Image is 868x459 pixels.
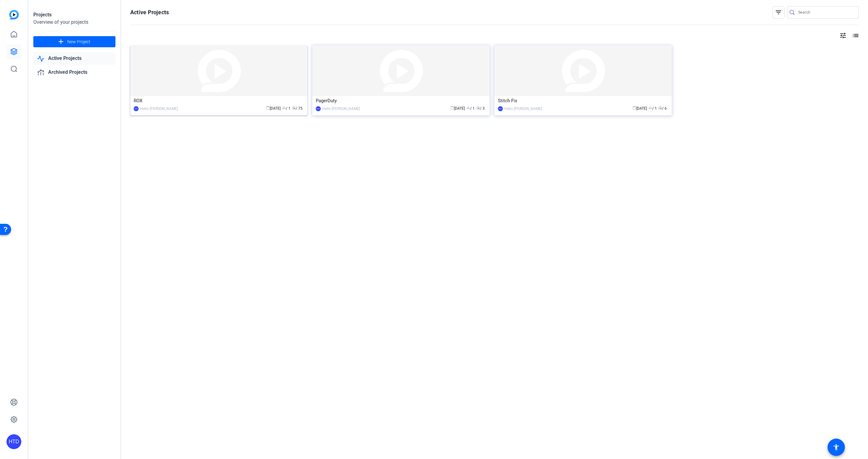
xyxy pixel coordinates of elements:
div: HTD [134,106,139,111]
div: PagerDuty [316,96,486,105]
div: Hello [PERSON_NAME] [140,106,178,112]
mat-icon: list [851,32,859,39]
span: / 1 [649,106,657,111]
a: Archived Projects [33,66,115,79]
mat-icon: accessibility [833,444,840,451]
span: / 75 [292,106,303,111]
span: calendar_today [266,106,270,110]
mat-icon: filter_list [775,9,782,16]
div: Stitch Fix [498,96,668,105]
h1: Active Projects [130,9,169,16]
div: HTD [316,106,321,111]
div: Hello [PERSON_NAME] [504,106,542,112]
mat-icon: add [57,38,65,46]
div: Projects [33,11,115,19]
input: Search [798,9,854,16]
span: New Project [67,39,90,45]
span: radio [658,106,662,110]
div: Overview of your projects [33,19,115,26]
div: ROX [134,96,304,105]
span: / 1 [282,106,290,111]
span: radio [476,106,480,110]
span: group [649,106,652,110]
div: HTD [6,434,21,449]
span: radio [292,106,296,110]
span: / 1 [466,106,475,111]
span: / 3 [476,106,485,111]
span: / 6 [658,106,667,111]
span: calendar_today [450,106,454,110]
span: calendar_today [632,106,636,110]
span: [DATE] [450,106,465,111]
span: group [466,106,470,110]
img: blue-gradient.svg [9,10,19,19]
span: group [282,106,286,110]
div: HTD [498,106,503,111]
span: [DATE] [266,106,281,111]
button: New Project [33,36,115,47]
div: Hello [PERSON_NAME] [322,106,360,112]
a: Active Projects [33,52,115,65]
span: [DATE] [632,106,647,111]
mat-icon: tune [839,32,847,39]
